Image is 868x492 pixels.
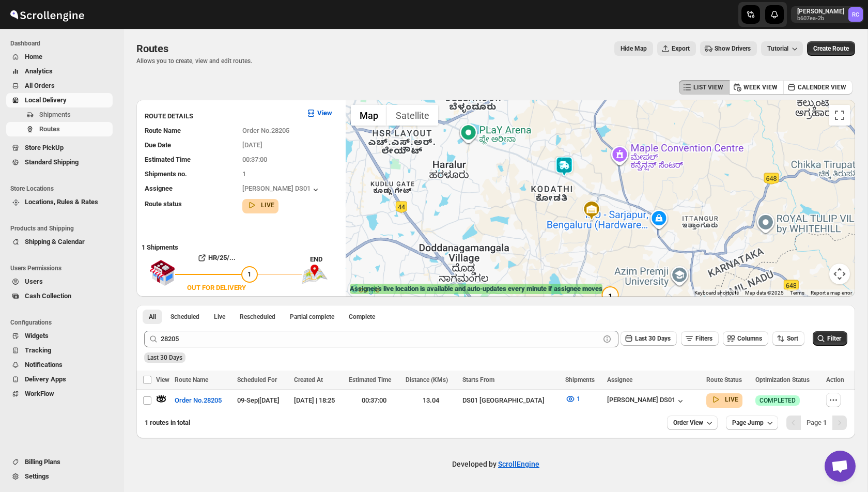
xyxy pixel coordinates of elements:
a: Report a map error [811,290,852,296]
span: Order View [673,419,703,427]
button: Locations, Rules & Rates [6,195,113,209]
span: Store Locations [10,185,117,193]
span: Estimated Time [349,376,391,383]
span: Routes [39,125,60,133]
span: Last 30 Days [635,335,671,342]
button: 1 [559,391,586,407]
button: Map camera controls [829,264,850,284]
span: CALENDER VIEW [798,83,846,91]
span: Hide Map [621,44,647,53]
button: Shipping & Calendar [6,235,113,249]
button: Home [6,50,113,64]
button: Filters [681,331,719,346]
button: Settings [6,469,113,484]
span: Show Drivers [715,44,751,53]
div: END [310,254,340,265]
input: Press enter after typing | Search Eg. Order No.28205 [161,331,600,347]
nav: Pagination [786,416,847,430]
span: Local Delivery [25,96,67,104]
img: trip_end.png [302,265,328,284]
button: Tutorial [761,41,803,56]
button: Routes [6,122,113,136]
div: [PERSON_NAME] DS01 [607,396,686,406]
button: HR/25/... [175,250,258,266]
button: LIST VIEW [679,80,730,95]
span: Shipments no. [145,170,187,178]
button: Columns [723,331,768,346]
span: Shipments [39,111,71,118]
span: Complete [349,313,375,321]
img: Google [348,283,382,297]
button: Shipments [6,107,113,122]
p: Developed by [452,459,539,469]
div: DS01 [GEOGRAPHIC_DATA] [462,395,560,406]
span: Created At [294,376,323,383]
button: Create Route [807,41,855,56]
button: Map action label [614,41,653,56]
span: Columns [737,335,762,342]
button: Analytics [6,64,113,79]
span: Estimated Time [145,156,191,163]
span: Analytics [25,67,53,75]
span: WEEK VIEW [743,83,778,91]
span: Users [25,278,43,285]
button: All Orders [6,79,113,93]
span: WorkFlow [25,390,54,397]
button: Filter [813,331,847,346]
div: OUT FOR DELIVERY [187,283,246,293]
button: Show satellite imagery [387,105,438,126]
span: 1 [247,270,251,278]
span: 1 routes in total [145,419,190,426]
span: Cash Collection [25,292,71,300]
p: [PERSON_NAME] [797,7,844,16]
span: Assignee [145,185,173,192]
button: Billing Plans [6,455,113,469]
span: Due Date [145,141,171,149]
span: Notifications [25,361,63,368]
button: Cash Collection [6,289,113,303]
p: Allows you to create, view and edit routes. [136,57,252,65]
span: Route Name [145,127,181,134]
button: Order No.28205 [168,392,228,409]
div: 1 [600,286,621,307]
div: 13.04 [406,395,456,406]
button: Export [657,41,696,56]
span: 1 [577,395,580,403]
span: Locations, Rules & Rates [25,198,98,206]
span: Order No.28205 [175,395,222,406]
span: Action [826,376,844,383]
span: Tracking [25,346,51,354]
span: Rahul Chopra [848,7,863,22]
span: Partial complete [290,313,334,321]
b: LIVE [725,396,738,403]
span: Assignee [607,376,632,383]
span: View [156,376,169,383]
button: Widgets [6,329,113,343]
span: Settings [25,472,49,480]
span: Sort [787,335,798,342]
span: Order No.28205 [242,127,289,134]
span: Map data ©2025 [745,290,784,296]
button: Page Jump [726,416,778,430]
span: Billing Plans [25,458,60,466]
label: Assignee's live location is available and auto-updates every minute if assignee moves [350,284,602,294]
span: All [149,313,156,321]
button: User menu [791,6,864,23]
button: LIVE [246,200,274,210]
span: Home [25,53,42,60]
span: 09-Sep | [DATE] [237,396,280,404]
span: Live [214,313,225,321]
span: Route Status [706,376,742,383]
span: Scheduled For [237,376,277,383]
span: Shipping & Calendar [25,238,85,245]
div: [DATE] | 18:25 [294,395,343,406]
button: Keyboard shortcuts [694,289,739,297]
button: Order View [667,416,718,430]
span: Configurations [10,318,117,327]
button: Notifications [6,358,113,372]
img: shop.svg [149,253,175,293]
text: RC [852,11,859,18]
img: ScrollEngine [8,2,86,27]
span: Standard Shipping [25,158,79,166]
div: Open chat [825,451,856,482]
